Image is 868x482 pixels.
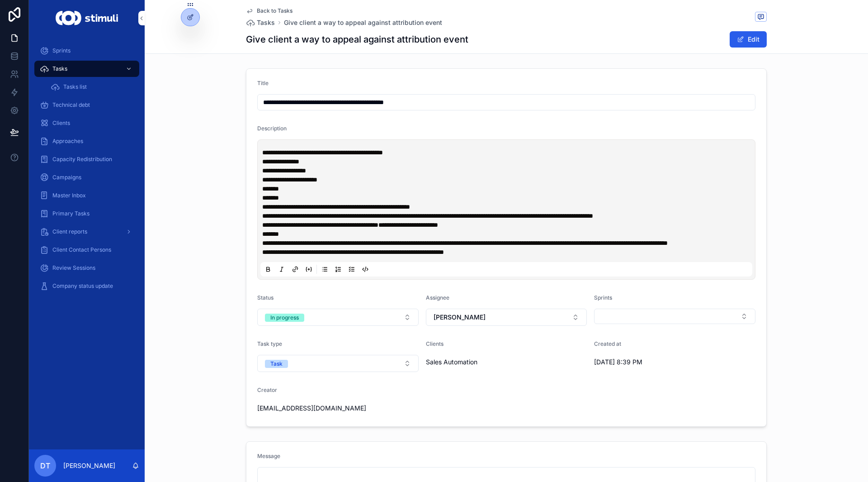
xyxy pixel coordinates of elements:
[34,151,139,167] a: Capacity Redistribution
[40,460,50,471] span: DT
[52,101,90,109] span: Technical debt
[34,278,139,294] a: Company status update
[34,242,139,258] a: Client Contact Persons
[257,404,377,413] span: [EMAIL_ADDRESS][DOMAIN_NAME]
[594,340,621,347] span: Created at
[270,314,299,322] div: In progress
[34,205,139,222] a: Primary Tasks
[257,387,277,393] span: Creator
[52,174,81,181] span: Campaigns
[34,43,139,59] a: Sprints
[34,260,139,276] a: Review Sessions
[56,11,118,25] img: App logo
[257,355,419,372] button: Select Button
[246,33,468,46] h1: Give client a way to appeal against attribution event
[52,156,112,163] span: Capacity Redistribution
[52,228,87,235] span: Client reports
[257,309,419,326] button: Select Button
[246,18,275,27] a: Tasks
[52,192,86,199] span: Master Inbox
[29,36,145,306] div: scrollable content
[45,79,139,95] a: Tasks list
[284,18,442,27] a: Give client a way to appeal against attribution event
[52,138,83,145] span: Approaches
[426,340,443,347] span: Clients
[257,7,292,14] span: Back to Tasks
[730,31,767,48] button: Edit
[34,224,139,240] a: Client reports
[52,282,113,290] span: Company status update
[34,187,139,204] a: Master Inbox
[52,119,70,127] span: Clients
[63,83,87,91] span: Tasks list
[594,294,612,301] span: Sprints
[270,360,283,368] div: Task
[257,80,269,86] span: Title
[257,294,274,301] span: Status
[257,453,280,459] span: Message
[594,309,755,324] button: Select Button
[426,309,587,326] button: Select Button
[34,61,139,77] a: Tasks
[63,461,115,470] p: [PERSON_NAME]
[34,115,139,131] a: Clients
[434,313,486,322] span: [PERSON_NAME]
[257,125,287,132] span: Description
[52,264,95,272] span: Review Sessions
[257,340,282,347] span: Task type
[257,18,275,27] span: Tasks
[34,133,139,149] a: Approaches
[52,210,90,217] span: Primary Tasks
[34,97,139,113] a: Technical debt
[52,47,71,54] span: Sprints
[52,246,111,253] span: Client Contact Persons
[34,169,139,186] a: Campaigns
[426,294,449,301] span: Assignee
[246,7,292,14] a: Back to Tasks
[426,358,477,367] span: Sales Automation
[52,65,67,72] span: Tasks
[594,358,713,367] span: [DATE] 8:39 PM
